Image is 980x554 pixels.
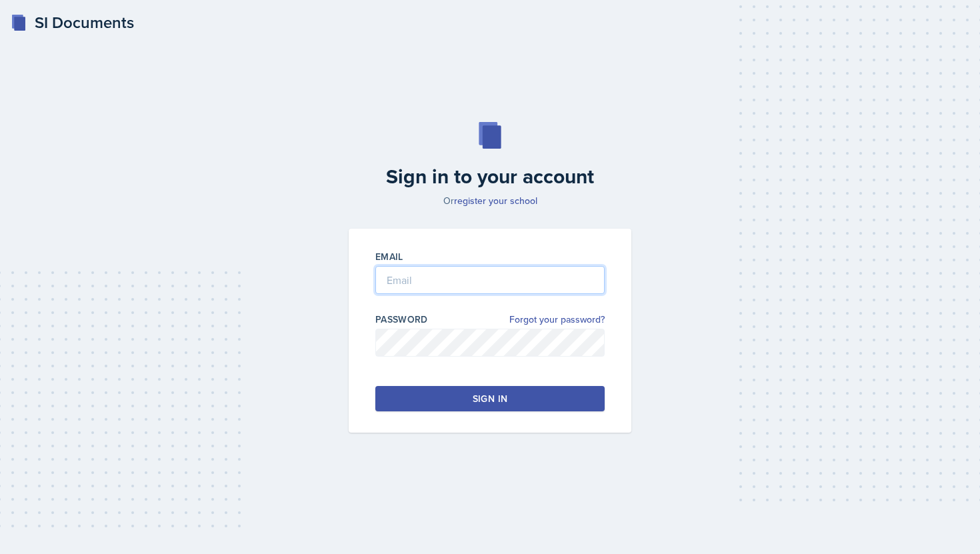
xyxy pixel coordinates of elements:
h2: Sign in to your account [341,165,639,189]
label: Password [375,313,428,326]
input: Email [375,266,605,294]
a: Forgot your password? [509,313,605,327]
a: register your school [454,194,537,207]
a: SI Documents [11,11,134,35]
p: Or [341,194,639,207]
div: Sign in [473,392,507,405]
button: Sign in [375,386,605,411]
label: Email [375,250,403,263]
